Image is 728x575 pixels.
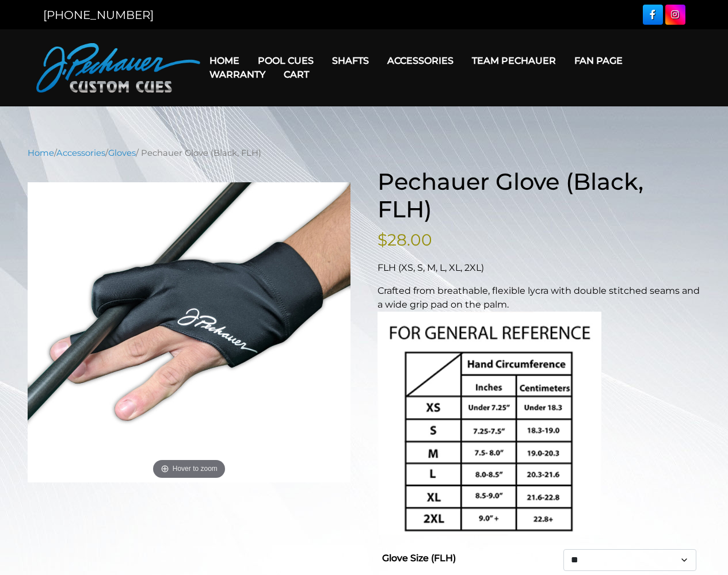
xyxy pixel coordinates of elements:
[200,60,275,89] a: Warranty
[249,46,323,75] a: Pool Cues
[28,182,351,482] img: black-glove
[28,148,54,158] a: Home
[378,46,463,75] a: Accessories
[378,168,701,223] h1: Pechauer Glove (Black, FLH)
[378,261,701,275] p: FLH (XS, S, M, L, XL, 2XL)
[36,43,200,93] img: Pechauer Custom Cues
[323,46,378,75] a: Shafts
[463,46,565,75] a: Team Pechauer
[108,148,136,158] a: Gloves
[382,549,456,568] label: Glove Size (FLH)
[378,230,387,250] span: $
[200,46,249,75] a: Home
[43,8,154,22] a: [PHONE_NUMBER]
[378,230,432,250] bdi: 28.00
[28,147,701,159] nav: Breadcrumb
[56,148,105,158] a: Accessories
[28,182,351,482] a: black-gloveHover to zoom
[378,284,701,535] p: Crafted from breathable, flexible lycra with double stitched seams and a wide grip pad on the palm.
[275,60,318,89] a: Cart
[565,46,632,75] a: Fan Page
